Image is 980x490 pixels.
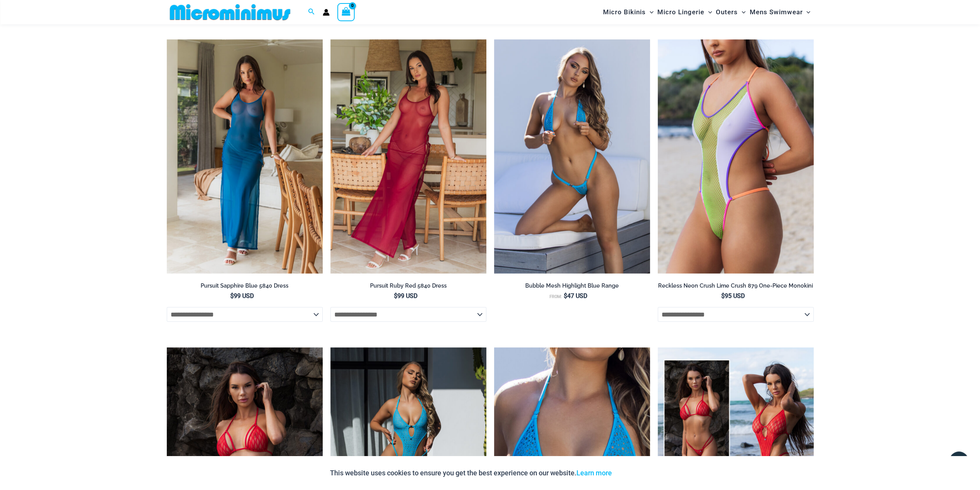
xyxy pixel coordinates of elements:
span: Mens Swimwear [749,2,802,22]
h2: Pursuit Ruby Red 5840 Dress [330,282,486,289]
span: $ [230,292,234,299]
h2: Reckless Neon Crush Lime Crush 879 One-Piece Monokini [658,282,814,289]
bdi: 95 USD [721,292,745,299]
span: $ [564,292,567,299]
span: Outers [716,2,738,22]
span: Micro Lingerie [657,2,704,22]
img: Pursuit Sapphire Blue 5840 Dress 02 [167,39,323,274]
a: Reckless Neon Crush Lime Crush 879 One-Piece Monokini [658,282,814,292]
bdi: 47 USD [564,292,587,299]
a: Micro BikinisMenu ToggleMenu Toggle [601,2,655,22]
img: Bubble Mesh Highlight Blue 309 Tri Top 421 Micro 05 [494,39,650,274]
span: $ [394,292,397,299]
a: Search icon link [308,7,315,17]
span: Micro Bikinis [603,2,646,22]
h2: Bubble Mesh Highlight Blue Range [494,282,650,289]
bdi: 99 USD [394,292,417,299]
button: Accept [618,464,650,482]
h2: Pursuit Sapphire Blue 5840 Dress [167,282,323,289]
a: Pursuit Ruby Red 5840 Dress 02Pursuit Ruby Red 5840 Dress 03Pursuit Ruby Red 5840 Dress 03 [330,39,486,274]
span: Menu Toggle [738,2,745,22]
nav: Site Navigation [600,1,814,23]
span: Menu Toggle [704,2,712,22]
span: $ [721,292,725,299]
a: OutersMenu ToggleMenu Toggle [714,2,747,22]
span: Menu Toggle [646,2,653,22]
a: Pursuit Sapphire Blue 5840 Dress [167,282,323,292]
a: Pursuit Sapphire Blue 5840 Dress 02Pursuit Sapphire Blue 5840 Dress 04Pursuit Sapphire Blue 5840 ... [167,39,323,274]
img: Reckless Neon Crush Lime Crush 879 One Piece 09 [658,39,814,274]
img: MM SHOP LOGO FLAT [167,3,293,21]
a: Account icon link [323,9,330,16]
a: Learn more [576,469,612,477]
span: Menu Toggle [802,2,810,22]
a: Mens SwimwearMenu ToggleMenu Toggle [747,2,812,22]
a: Pursuit Ruby Red 5840 Dress [330,282,486,292]
img: Pursuit Ruby Red 5840 Dress 02 [330,39,486,274]
span: From: [549,294,562,299]
a: Reckless Neon Crush Lime Crush 879 One Piece 09Reckless Neon Crush Lime Crush 879 One Piece 10Rec... [658,39,814,274]
p: This website uses cookies to ensure you get the best experience on our website. [330,467,612,479]
a: Bubble Mesh Highlight Blue Range [494,282,650,292]
a: Bubble Mesh Highlight Blue 309 Tri Top 421 Micro 05Bubble Mesh Highlight Blue 309 Tri Top 421 Mic... [494,39,650,274]
a: View Shopping Cart, empty [337,3,355,21]
a: Micro LingerieMenu ToggleMenu Toggle [655,2,714,22]
bdi: 99 USD [230,292,254,299]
